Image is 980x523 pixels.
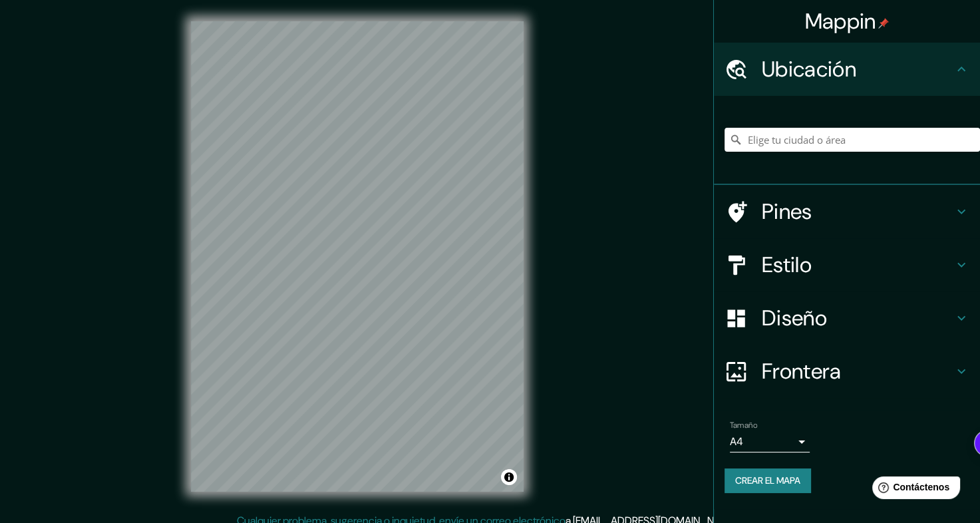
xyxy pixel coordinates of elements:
h4: Diseño [762,305,953,331]
input: Elige tu ciudad o área [725,128,980,152]
font: Crear el mapa [735,472,800,489]
h4: Ubicación [762,56,953,83]
div: Frontera [714,345,980,398]
button: Crear el mapa [725,468,811,493]
iframe: Help widget launcher [862,471,965,508]
div: Diseño [714,291,980,345]
canvas: Mapa [191,21,524,492]
div: Estilo [714,238,980,291]
div: Pines [714,185,980,238]
label: Tamaño [730,420,757,431]
h4: Frontera [762,358,953,385]
div: A4 [730,431,810,452]
h4: Estilo [762,252,953,278]
button: Alternar atribución [501,469,517,485]
img: pin-icon.png [878,18,889,29]
h4: Pines [762,198,953,225]
div: Ubicación [714,43,980,96]
font: Mappin [805,7,876,35]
